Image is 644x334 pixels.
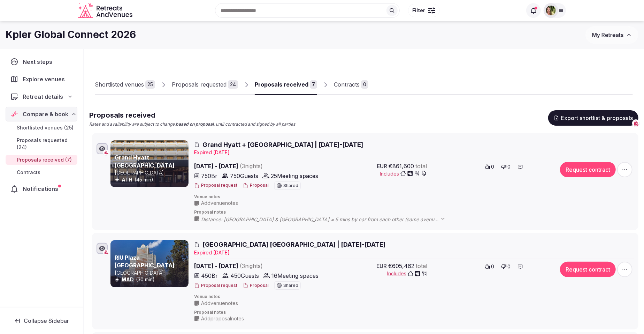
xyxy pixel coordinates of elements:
span: 450 Guests [230,272,259,280]
div: (45 min) [115,176,187,183]
a: Proposals requested24 [172,75,238,95]
p: Rates and availability are subject to change, , until contracted and signed by all parties [89,121,295,127]
button: 0 [499,262,513,272]
span: Filter [413,7,426,14]
span: [DATE] - [DATE] [194,162,318,170]
div: 25 [145,80,155,89]
div: 7 [310,80,317,89]
button: Collapse Sidebar [6,313,77,328]
div: Expire d [DATE] [194,249,634,256]
button: Filter [408,4,440,17]
div: Proposals requested [172,80,227,89]
span: Compare & book [23,110,68,118]
button: 0 [483,162,496,172]
button: Export shortlist & proposals [548,110,638,126]
span: [GEOGRAPHIC_DATA] [GEOGRAPHIC_DATA] | [DATE]-[DATE] [202,240,385,249]
span: 0 [491,163,494,170]
span: Venue notes [194,194,634,200]
span: Collapse Sidebar [24,317,69,324]
span: 0 [507,163,511,170]
span: 25 Meeting spaces [271,172,318,180]
span: total [416,262,427,270]
p: [GEOGRAPHIC_DATA] [115,169,187,176]
a: Shortlisted venues25 [95,75,155,95]
span: Add proposal notes [201,315,244,322]
span: €861,600 [389,162,414,170]
span: total [415,162,427,170]
a: Visit the homepage [78,3,134,18]
button: 0 [499,162,513,172]
button: 0 [483,262,496,272]
a: Proposals requested (24) [6,135,77,152]
div: Expire d [DATE] [194,149,634,156]
span: Add venue notes [201,200,238,207]
h1: Kpler Global Connect 2026 [6,28,136,42]
div: 0 [361,80,368,89]
span: Proposal notes [194,209,634,215]
span: Proposals requested (24) [17,137,75,151]
div: (30 min) [115,276,187,283]
a: ATH [122,177,132,183]
span: Grand Hyatt + [GEOGRAPHIC_DATA] | [DATE]-[DATE] [202,140,363,149]
a: MAD [122,276,134,282]
span: Shared [283,283,298,288]
span: Next steps [23,58,55,66]
h2: Proposals received [89,110,295,120]
div: 24 [228,80,238,89]
span: Add venue notes [201,300,238,307]
a: Next steps [6,54,77,69]
a: Explore venues [6,72,77,87]
span: 16 Meeting spaces [271,272,319,280]
button: Request contract [560,262,616,277]
span: [DATE] - [DATE] [194,262,319,270]
span: Notifications [23,185,61,193]
button: Request contract [560,162,616,177]
span: Distance: [GEOGRAPHIC_DATA] & [GEOGRAPHIC_DATA] = 5 mins by car from each other (same avenue) On ... [201,216,453,223]
span: Explore venues [23,75,68,83]
a: Contracts [6,168,77,177]
span: EUR [376,262,387,270]
span: 450 Br [201,272,218,280]
a: Shortlisted venues (25) [6,123,77,133]
span: 750 Guests [230,172,258,180]
span: ( 3 night s ) [240,262,263,269]
span: EUR [377,162,387,170]
strong: based on proposal [176,121,214,127]
span: €605,462 [388,262,414,270]
span: 750 Br [201,172,217,180]
span: 0 [491,263,494,270]
a: Notifications [6,181,77,196]
span: Shortlisted venues (25) [17,124,74,131]
button: Proposal request [194,283,237,289]
div: Shortlisted venues [95,80,144,89]
p: [GEOGRAPHIC_DATA] [115,269,187,276]
button: My Retreats [585,26,638,44]
span: ( 3 night s ) [240,163,263,170]
span: 0 [507,263,511,270]
span: Shared [283,184,298,188]
span: Proposals received (7) [17,156,72,163]
svg: Retreats and Venues company logo [78,3,134,18]
button: Proposal request [194,183,237,188]
div: Contracts [334,80,360,89]
button: Proposal [243,183,269,188]
button: Includes [387,270,427,277]
a: RIU Plaza [GEOGRAPHIC_DATA] [115,254,175,269]
span: Retreat details [23,92,63,101]
span: Contracts [17,169,40,176]
button: Proposal [243,283,269,289]
a: Contracts0 [334,75,368,95]
a: Proposals received7 [255,75,317,95]
a: Grand Hyatt [GEOGRAPHIC_DATA] [115,154,175,169]
span: Venue notes [194,294,634,300]
img: Shay Tippie [546,6,556,15]
div: Proposals received [255,80,308,89]
span: Proposal notes [194,310,634,316]
a: Proposals received (7) [6,155,77,165]
button: Includes [380,170,427,177]
span: My Retreats [592,31,623,38]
